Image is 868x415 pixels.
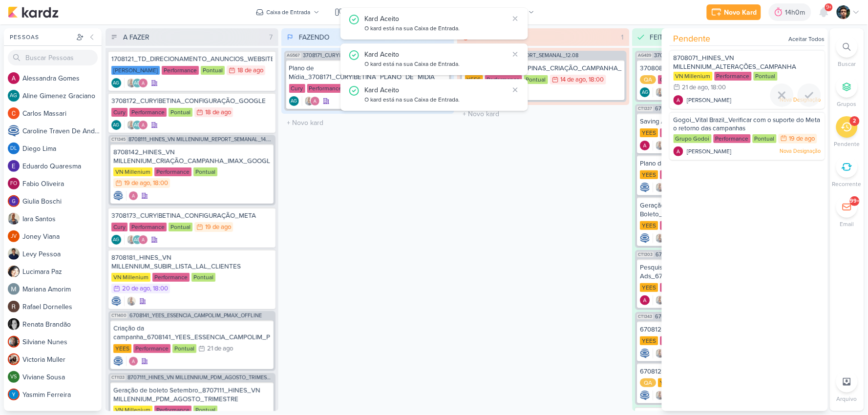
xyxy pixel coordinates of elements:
button: Novo Kard [707,4,761,20]
img: Caroline Traven De Andrade [8,125,20,137]
p: JV [11,234,17,239]
span: 8708111_HINES_VN MILLENNIUM_REPORT_SEMANAL_14.08 [128,137,274,142]
div: Pessoas [8,33,74,41]
img: Iara Santos [127,78,136,88]
div: Geração de Boleto_6708081_YEES_PDM_SETEMBRO [640,201,798,219]
div: Pontual [753,134,777,143]
div: 14 de ago [561,77,586,83]
div: Performance [660,128,698,137]
img: Iara Santos [8,213,20,225]
input: + Novo kard [459,107,628,121]
p: Recorrente [832,180,862,188]
div: Aline Gimenez Graciano [111,120,121,130]
div: 19 de ago [124,180,150,187]
div: 2 [853,117,856,125]
div: Aline Gimenez Graciano [132,120,142,130]
p: Nova Designação [780,147,821,155]
div: Pontual [193,406,217,415]
div: Colaboradores: Iara Santos, Aline Gimenez Graciano, Alessandra Gomes [653,87,677,97]
div: A l i n e G i m e n e z G r a c i a n o [22,91,102,101]
div: YEES [640,170,658,179]
div: 21 de ago [682,84,708,91]
p: AG [113,123,120,128]
div: QA [640,378,656,387]
p: AG [113,238,120,243]
div: VN Millenium [113,167,152,176]
div: Cury [658,75,675,84]
div: C a r l o s M a s s a r i [22,108,102,119]
div: Colaboradores: Alessandra Gomes [126,191,138,201]
div: Pontual [169,223,192,231]
img: Iara Santos [127,296,136,306]
div: 6708128_YEES_ESSENCIA_CAMPOLIM_PAUSAR_PEÇA_FACHADA [640,325,798,334]
span: CT1133 [110,375,126,380]
img: Caroline Traven De Andrade [640,233,650,243]
li: Ctrl + F [830,36,864,68]
div: Pontual [193,167,217,176]
div: Kard Aceito [365,85,508,95]
div: [PERSON_NAME] [111,66,160,75]
div: , 18:00 [708,84,726,91]
div: 3708172_CURY|BETINA_CONFIGURAÇÃO_GOOGLE [111,97,273,105]
div: Criação da campanha_6708141_YEES_ESSENCIA_CAMPOLIM_PMAX_OFFLINE [113,324,271,342]
div: Criador(a): Aline Gimenez Graciano [640,87,650,97]
div: Joney Viana [8,230,20,242]
span: 6708141_YEES_ESSENCIA_CAMPOLIM_PMAX_OFFLINE [129,313,262,318]
div: Pontual [754,72,778,81]
div: Colaboradores: Iara Santos, Caroline Traven De Andrade, Alessandra Gomes [653,295,677,305]
div: J o n e y V i a n a [22,231,102,242]
div: Pontual [191,273,215,282]
div: R a f a e l D o r n e l l e s [22,302,102,312]
div: Colaboradores: Iara Santos, Caroline Traven De Andrade, Alessandra Gomes [653,141,677,150]
span: [PERSON_NAME] [687,147,732,156]
img: Iara Santos [656,87,665,97]
div: Aline Gimenez Graciano [111,78,121,88]
img: Nelito Junior [837,5,850,19]
img: Iara Santos [127,120,136,130]
p: AG [113,81,120,86]
span: CT1343 [637,314,654,319]
img: Caroline Traven De Andrade [113,191,123,201]
div: S i l v i a n e N u n e s [22,337,102,347]
div: Performance [154,406,191,415]
div: YEES [640,221,658,230]
div: L u c i m a r a P a z [22,267,102,277]
span: Pendente [674,32,711,45]
div: Criador(a): Alessandra Gomes [640,295,650,305]
img: Silviane Nunes [8,336,20,348]
img: Alessandra Gomes [310,96,320,106]
div: Performance [154,167,191,176]
div: Performance [660,221,698,230]
div: Saving Atualizado_ 6708081_YEES_PDM_SETEMBRO [640,117,798,126]
div: A l e s s a n d r a G o m e s [22,73,102,83]
img: Alessandra Gomes [8,72,20,84]
span: Gogoi_Vital Brazil_Verificar com o suporte do Meta o retorno das campanhas [674,116,821,133]
p: AG [642,90,649,95]
div: Colaboradores: Iara Santos [653,233,665,243]
div: VN Millenium [111,273,150,282]
div: R e n a t a B r a n d ã o [22,319,102,330]
img: Alessandra Gomes [138,120,148,130]
p: AG [10,93,18,99]
div: Cury [111,108,127,117]
span: [PERSON_NAME] [687,96,732,104]
img: Iara Santos [656,349,665,358]
img: Alessandra Gomes [138,78,148,88]
span: CT1345 [110,137,127,142]
span: 8708071_HINES_VN MILLENNIUM_ALTERAÇÕES_CAMPANHA [674,54,797,71]
div: I a r a S a n t o s [22,214,102,224]
div: Novo Kard [724,7,757,18]
div: 3708173_CURY|BETINA_CONFIGURAÇÃO_META [111,211,273,220]
div: 14h0m [785,7,808,18]
div: YEES [658,378,677,387]
div: Colaboradores: Alessandra Gomes [126,356,138,366]
div: Aceitar Todos [789,35,825,43]
div: Kard Aceito [365,49,508,60]
div: Pontual [172,344,196,353]
span: 6708111_YEES_REPORT_SEMANAL_12.08 [656,314,754,319]
p: Grupos [837,100,857,108]
div: Colaboradores: Iara Santos, Aline Gimenez Graciano, Alessandra Gomes [124,78,148,88]
div: YEES [640,336,658,345]
div: Performance [660,170,698,179]
img: Iara Santos [656,391,665,400]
